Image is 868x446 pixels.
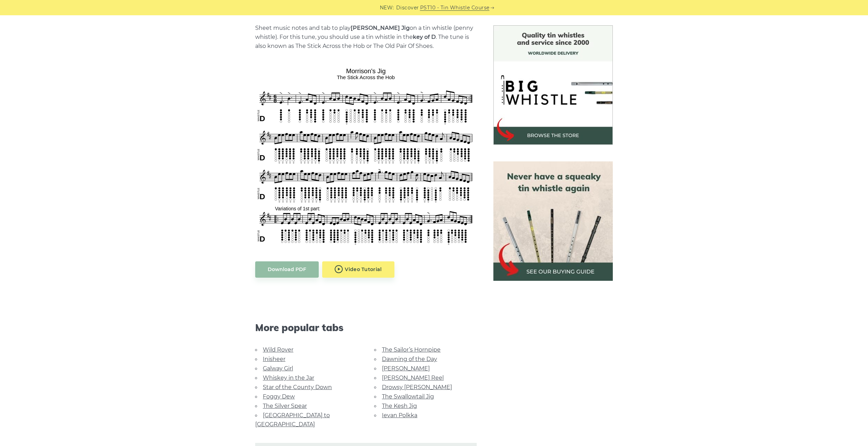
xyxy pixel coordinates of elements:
span: NEW: [380,4,394,12]
a: [PERSON_NAME] Reel [382,375,444,381]
a: The Sailor’s Hornpipe [382,346,441,353]
a: Dawning of the Day [382,356,437,362]
strong: key of D [413,34,436,40]
a: Ievan Polkka [382,412,417,419]
strong: [PERSON_NAME] Jig [351,25,410,31]
a: Video Tutorial [322,261,394,278]
a: Star of the County Down [263,384,332,390]
a: Download PDF [255,261,319,278]
a: [GEOGRAPHIC_DATA] to [GEOGRAPHIC_DATA] [255,412,330,428]
p: Sheet music notes and tab to play on a tin whistle (penny whistle). For this tune, you should use... [255,24,477,51]
a: Whiskey in the Jar [263,375,314,381]
img: BigWhistle Tin Whistle Store [493,25,613,145]
img: Morrison's Jig Tin Whistle Tabs & Sheet Music [255,65,477,247]
a: Inisheer [263,356,285,362]
span: More popular tabs [255,322,477,334]
a: Galway Girl [263,365,293,372]
a: The Kesh Jig [382,403,417,409]
a: [PERSON_NAME] [382,365,430,372]
img: tin whistle buying guide [493,161,613,281]
a: Wild Rover [263,346,293,353]
a: Drowsy [PERSON_NAME] [382,384,452,390]
a: Foggy Dew [263,393,295,400]
span: Discover [396,4,419,12]
a: PST10 - Tin Whistle Course [420,4,490,12]
a: The Silver Spear [263,403,307,409]
a: The Swallowtail Jig [382,393,434,400]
